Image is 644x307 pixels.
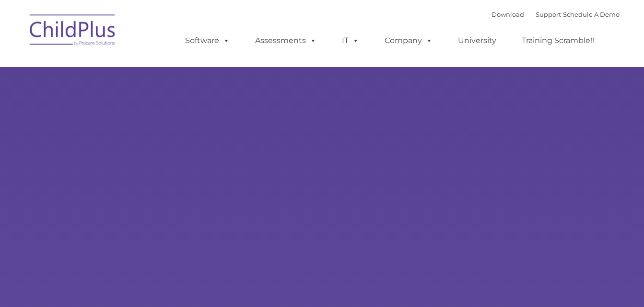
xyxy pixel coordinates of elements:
img: ChildPlus by Procare Solutions [25,8,121,55]
a: IT [332,31,369,50]
a: Schedule A Demo [563,11,620,18]
a: Download [492,11,524,18]
a: Company [375,31,442,50]
font: | [492,11,620,18]
a: Assessments [246,31,326,50]
a: Software [176,31,239,50]
a: Support [536,11,561,18]
a: Training Scramble!! [512,31,604,50]
a: University [448,31,506,50]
